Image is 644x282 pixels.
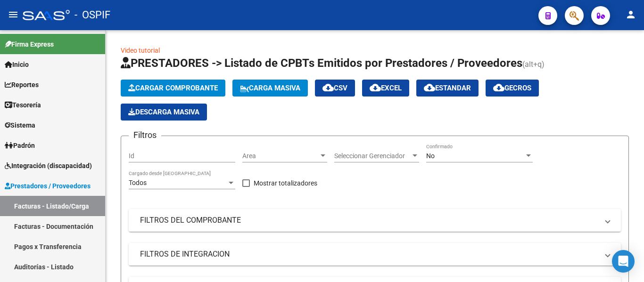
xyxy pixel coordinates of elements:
span: (alt+q) [522,60,545,69]
span: Padrón [5,140,35,151]
button: CSV [315,80,355,97]
mat-panel-title: FILTROS DE INTEGRACION [140,249,598,259]
mat-expansion-panel-header: FILTROS DE INTEGRACION [129,243,621,266]
span: Todos [129,179,147,186]
button: Descarga Masiva [121,104,207,121]
button: Carga Masiva [232,80,308,97]
h3: Filtros [129,129,161,142]
span: - OSPIF [74,5,110,25]
span: Firma Express [5,39,54,49]
mat-icon: cloud_download [370,82,381,93]
span: Descarga Masiva [128,108,199,116]
span: EXCEL [370,84,402,92]
span: Sistema [5,120,35,130]
span: Estandar [424,84,471,92]
span: Cargar Comprobante [128,84,218,92]
span: Carga Masiva [240,84,300,92]
span: Reportes [5,80,39,90]
span: Mostrar totalizadores [254,177,317,189]
a: Video tutorial [121,47,160,54]
mat-icon: cloud_download [322,82,334,93]
mat-expansion-panel-header: FILTROS DEL COMPROBANTE [129,209,621,232]
mat-icon: cloud_download [493,82,504,93]
span: PRESTADORES -> Listado de CPBTs Emitidos por Prestadores / Proveedores [121,56,522,70]
span: Inicio [5,59,29,70]
span: Integración (discapacidad) [5,161,92,171]
button: Gecros [486,80,539,97]
div: Open Intercom Messenger [612,250,635,273]
mat-icon: menu [8,9,19,20]
span: Tesorería [5,100,41,110]
app-download-masive: Descarga masiva de comprobantes (adjuntos) [121,104,207,121]
span: Area [242,152,319,160]
span: Prestadores / Proveedores [5,181,91,191]
span: Gecros [493,84,531,92]
mat-icon: cloud_download [424,82,435,93]
button: EXCEL [362,80,409,97]
button: Estandar [416,80,479,97]
span: No [426,152,435,160]
button: Cargar Comprobante [121,80,225,97]
mat-panel-title: FILTROS DEL COMPROBANTE [140,215,598,226]
mat-icon: person [625,9,636,20]
span: Seleccionar Gerenciador [334,152,411,160]
span: CSV [322,84,347,92]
